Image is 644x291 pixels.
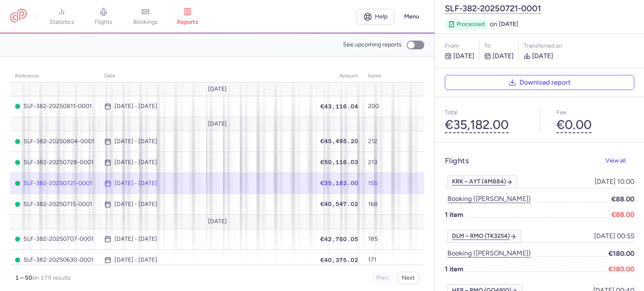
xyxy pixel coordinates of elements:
button: Booking ([PERSON_NAME]) [445,248,533,259]
td: 171 [363,250,386,270]
strong: 1 – 50 [15,274,32,281]
span: SLF-382-20250728-0001 [15,159,94,166]
span: €35,182.00 [320,180,358,186]
time: [DATE] - [DATE] [114,201,157,208]
button: SLF-382-20250721-0001 [445,3,541,13]
a: DLM – RMO (TK3254) [447,230,521,242]
span: €88.00 [611,194,634,204]
p: 1 item [445,264,634,274]
span: €40,547.02 [320,201,358,207]
span: Help [375,13,387,20]
a: Help [356,9,394,25]
button: €0.00 [556,118,592,132]
div: Transferred on [524,41,634,51]
p: 1 item [445,209,634,220]
p: [DATE] [524,51,634,61]
th: items [363,70,386,82]
span: SLF-382-20250715-0001 [15,201,94,208]
time: [DATE] - [DATE] [114,180,157,187]
span: SLF-382-20250721-0001 [15,180,94,187]
span: €45,495.20 [320,138,358,144]
span: on 179 results [32,274,71,281]
time: [DATE] - [DATE] [114,236,157,242]
td: 213 [363,152,386,173]
span: statistics [49,18,74,26]
h4: Flights [445,156,469,166]
button: Next [397,272,419,284]
td: 155 [363,173,386,194]
td: 185 [363,229,386,250]
span: [DATE] 00:55 [594,232,634,240]
span: See upcoming reports [343,41,402,48]
span: €43,116.04 [320,103,358,110]
th: date [99,70,315,82]
p: Fee [556,107,634,118]
span: [DATE] [208,121,227,127]
a: KRK – AYT (4M884) [447,175,517,188]
span: €50,116.03 [320,159,358,165]
a: CitizenPlane red outlined logo [10,9,27,24]
td: 200 [363,96,386,117]
time: [DATE] - [DATE] [114,103,157,110]
a: reports [166,8,208,26]
a: bookings [125,8,166,26]
button: View all [597,153,634,169]
p: to [484,41,514,51]
a: statistics [41,8,83,26]
span: [DATE] [499,21,518,28]
span: €40,375.02 [320,257,358,263]
th: reference [10,70,99,82]
button: Download report [445,75,634,90]
span: SLF-382-20250804-0001 [15,138,94,145]
div: on [445,18,518,30]
time: [DATE] - [DATE] [114,257,157,263]
button: Menu [399,9,424,25]
span: [DATE] [208,86,227,93]
span: SLF-382-20250811-0001 [15,103,94,110]
span: €42,760.05 [320,236,358,242]
span: reports [177,18,198,26]
span: processed [457,20,485,28]
span: €180.00 [608,264,634,274]
button: Prev. [371,272,394,284]
time: [DATE] - [DATE] [114,138,157,145]
button: Booking ([PERSON_NAME]) [445,193,533,204]
th: amount [315,70,363,82]
p: [DATE] [484,51,514,61]
span: €88.00 [611,209,634,220]
span: [DATE] [208,218,227,225]
td: 168 [363,194,386,215]
a: flights [83,8,125,26]
p: Total [445,107,523,118]
span: [DATE] 10:00 [595,178,634,185]
span: SLF-382-20250630-0001 [15,257,94,263]
p: [DATE] [445,51,474,61]
button: €35,182.00 [445,118,509,132]
td: 212 [363,131,386,152]
time: [DATE] - [DATE] [114,159,157,166]
span: flights [95,18,112,26]
span: SLF-382-20250707-0001 [15,236,94,242]
span: View all [605,157,626,164]
span: bookings [133,18,158,26]
p: From [445,41,474,51]
span: €180.00 [608,248,634,259]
